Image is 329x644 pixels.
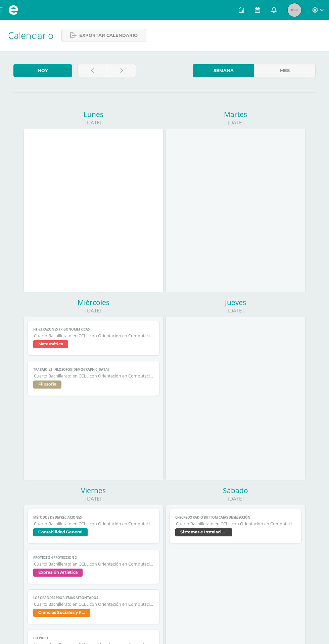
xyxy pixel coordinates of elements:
[61,29,146,42] a: Exportar calendario
[28,589,159,624] a: Los grandes problemas afrontadosCuarto Bachillerato en CCLL con Orientación en ComputaciónCiencia...
[23,110,163,119] div: Lunes
[33,528,88,536] span: Contabilidad General
[28,509,159,544] a: Métodos de depreciaciones.Cuarto Bachillerato en CCLL con Orientación en ComputaciónContabilidad ...
[23,119,163,126] div: [DATE]
[8,29,53,42] span: Calendario
[33,327,153,332] span: HT #3 Razones Trigonometricas
[34,373,153,379] span: Cuarto Bachillerato en CCLL con Orientación en Computación
[23,495,163,502] div: [DATE]
[23,307,163,314] div: [DATE]
[28,549,159,584] a: PROYECTO 4 PROYECCION 2Cuarto Bachillerato en CCLL con Orientación en ComputaciónExpresión Artística
[34,333,153,339] span: Cuarto Bachillerato en CCLL con Orientación en Computación
[166,298,305,307] div: Jueves
[28,361,159,396] a: TRABAJO #3 - FILOSOFOS [DEMOGRAPHIC_DATA]Cuarto Bachillerato en CCLL con Orientación en Computaci...
[34,521,153,527] span: Cuarto Bachillerato en CCLL con Orientación en Computación
[28,321,159,356] a: HT #3 Razones TrigonometricasCuarto Bachillerato en CCLL con Orientación en ComputaciónMatemática
[23,298,163,307] div: Miércoles
[33,515,153,520] span: Métodos de depreciaciones.
[33,340,68,348] span: Matemática
[79,29,138,42] span: Exportar calendario
[33,596,153,600] span: Los grandes problemas afrontados
[166,119,305,126] div: [DATE]
[33,380,61,389] span: Filosofía
[33,367,153,372] span: TRABAJO #3 - FILOSOFOS [DEMOGRAPHIC_DATA]
[166,307,305,314] div: [DATE]
[254,64,316,77] a: Mes
[33,569,83,577] span: Expresión Artística
[175,515,295,520] span: Checkbox Radio Buttom Cajas de Selección
[33,555,153,560] span: PROYECTO 4 PROYECCION 2
[13,64,72,77] a: Hoy
[23,486,163,495] div: Viernes
[288,3,301,17] img: 45x45
[176,521,295,527] span: Cuarto Bachillerato en CCLL con Orientación en Computación
[34,601,153,607] span: Cuarto Bachillerato en CCLL con Orientación en Computación
[193,64,254,77] a: Semana
[34,561,153,567] span: Cuarto Bachillerato en CCLL con Orientación en Computación
[175,528,232,536] span: Sistemas e Instalación de Software
[166,486,305,495] div: Sábado
[166,110,305,119] div: Martes
[33,609,90,617] span: Ciencias Sociales y Formación Ciudadana
[170,509,301,544] a: Checkbox Radio Buttom Cajas de SelecciónCuarto Bachillerato en CCLL con Orientación en Computació...
[166,495,305,502] div: [DATE]
[33,636,153,640] span: Do while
